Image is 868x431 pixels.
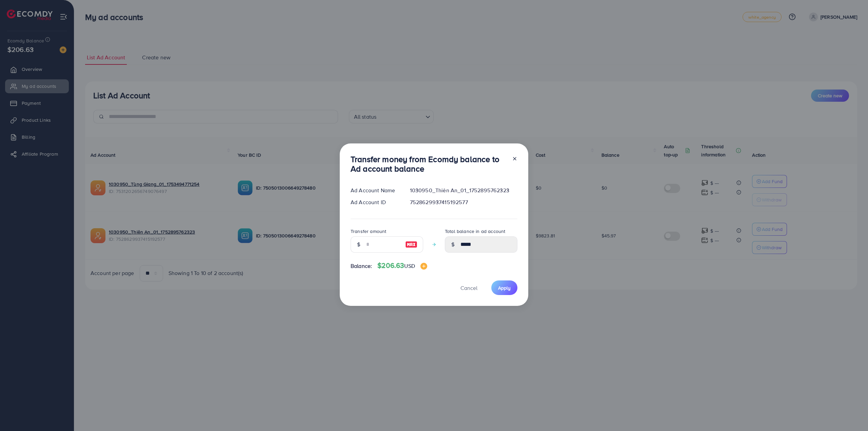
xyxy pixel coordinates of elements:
button: Apply [491,280,517,295]
iframe: Chat [839,400,863,426]
img: image [405,240,417,249]
span: Balance: [351,262,372,270]
label: Transfer amount [351,228,386,235]
div: 1030950_Thiên An_01_1752895762323 [405,187,523,194]
h4: $206.63 [377,261,427,270]
span: Apply [498,285,511,291]
span: Cancel [460,284,477,292]
div: 7528629937415192577 [405,198,523,206]
div: Ad Account ID [345,198,405,206]
img: image [420,263,427,270]
h3: Transfer money from Ecomdy balance to Ad account balance [351,154,507,174]
label: Total balance in ad account [445,228,505,235]
div: Ad Account Name [345,187,405,194]
button: Cancel [452,280,486,295]
span: USD [404,262,415,270]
